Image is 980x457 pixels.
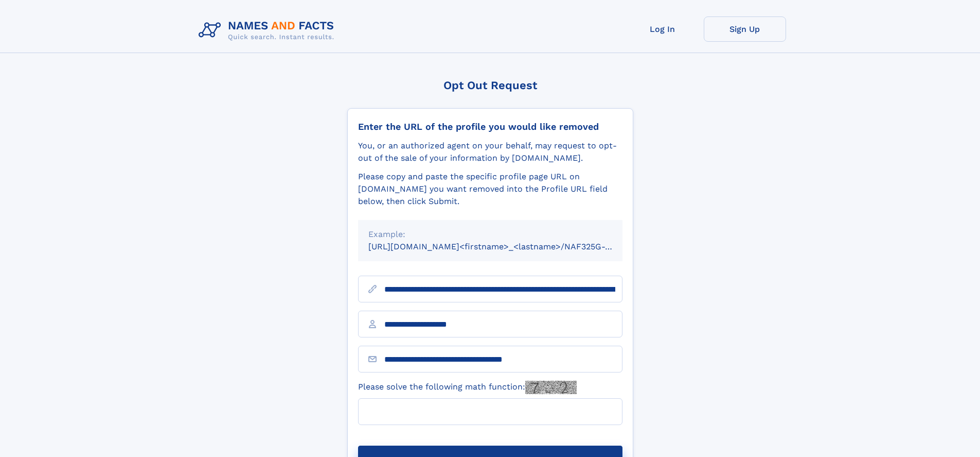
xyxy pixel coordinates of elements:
[621,16,704,42] a: Log In
[358,121,622,132] div: Enter the URL of the profile you would like removed
[358,140,622,164] div: You, or an authorized agent on your behalf, may request to opt-out of the sale of your informatio...
[194,16,343,44] img: Logo Names and Facts
[368,242,642,251] small: [URL][DOMAIN_NAME]<firstname>_<lastname>/NAF325G-xxxxxxxx
[358,171,622,208] div: Please copy and paste the specific profile page URL on [DOMAIN_NAME] you want removed into the Pr...
[347,79,633,92] div: Opt Out Request
[358,381,577,394] label: Please solve the following math function:
[704,16,786,42] a: Sign Up
[368,228,612,241] div: Example:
